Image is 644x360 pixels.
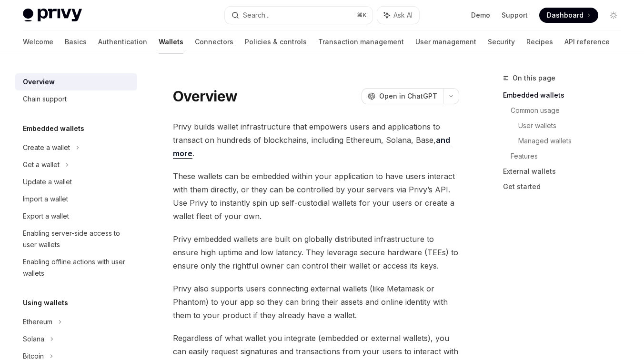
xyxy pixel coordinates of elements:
div: Search... [243,10,270,21]
a: Chain support [15,90,137,108]
span: ⌘ K [357,11,367,19]
a: Transaction management [318,30,404,53]
div: Solana [23,333,44,345]
span: Privy also supports users connecting external wallets (like Metamask or Phantom) to your app so t... [173,282,459,322]
h5: Embedded wallets [23,123,84,134]
a: Overview [15,73,137,90]
a: Dashboard [539,8,598,23]
a: Update a wallet [15,173,137,190]
button: Search...⌘K [225,7,372,24]
a: Enabling server-side access to user wallets [15,225,137,253]
img: light logo [23,9,82,22]
a: User wallets [518,118,629,133]
a: Authentication [98,30,147,53]
a: Common usage [511,103,629,118]
a: Security [488,30,515,53]
span: Open in ChatGPT [379,91,437,101]
div: Enabling server-side access to user wallets [23,228,131,250]
a: Policies & controls [245,30,307,53]
h5: Using wallets [23,297,68,309]
a: Recipes [526,30,553,53]
a: Get started [503,179,629,194]
button: Open in ChatGPT [362,88,443,104]
a: API reference [564,30,610,53]
div: Export a wallet [23,210,69,222]
h1: Overview [173,88,237,105]
a: Support [502,10,528,20]
span: Privy builds wallet infrastructure that empowers users and applications to transact on hundreds o... [173,120,459,160]
a: Demo [471,10,490,20]
span: Dashboard [547,10,584,20]
div: Get a wallet [23,159,60,170]
a: External wallets [503,164,629,179]
a: Features [511,149,629,164]
div: Update a wallet [23,176,72,188]
a: User management [415,30,476,53]
a: Connectors [195,30,233,53]
a: Embedded wallets [503,88,629,103]
a: Managed wallets [518,133,629,149]
span: Privy embedded wallets are built on globally distributed infrastructure to ensure high uptime and... [173,232,459,272]
a: Wallets [159,30,183,53]
a: Import a wallet [15,190,137,208]
span: On this page [513,72,555,84]
div: Enabling offline actions with user wallets [23,256,131,279]
a: Export a wallet [15,208,137,225]
span: Ask AI [393,10,413,20]
span: These wallets can be embedded within your application to have users interact with them directly, ... [173,170,459,223]
button: Toggle dark mode [606,8,621,23]
div: Chain support [23,93,67,105]
a: Enabling offline actions with user wallets [15,253,137,282]
button: Ask AI [377,7,419,24]
a: Basics [65,30,87,53]
div: Import a wallet [23,193,68,205]
div: Overview [23,76,55,88]
a: Welcome [23,30,53,53]
div: Create a wallet [23,142,70,153]
div: Ethereum [23,316,52,328]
